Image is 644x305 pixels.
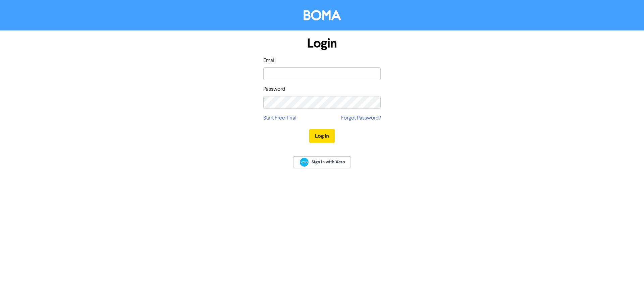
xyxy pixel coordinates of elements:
img: BOMA Logo [304,10,341,20]
button: Log In [309,129,335,143]
label: Password [263,85,285,93]
label: Email [263,57,276,65]
span: Sign In with Xero [312,159,345,165]
h1: Login [263,36,381,51]
a: Start Free Trial [263,114,297,122]
a: Sign In with Xero [293,156,351,168]
a: Forgot Password? [341,114,381,122]
img: Xero logo [300,158,309,167]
